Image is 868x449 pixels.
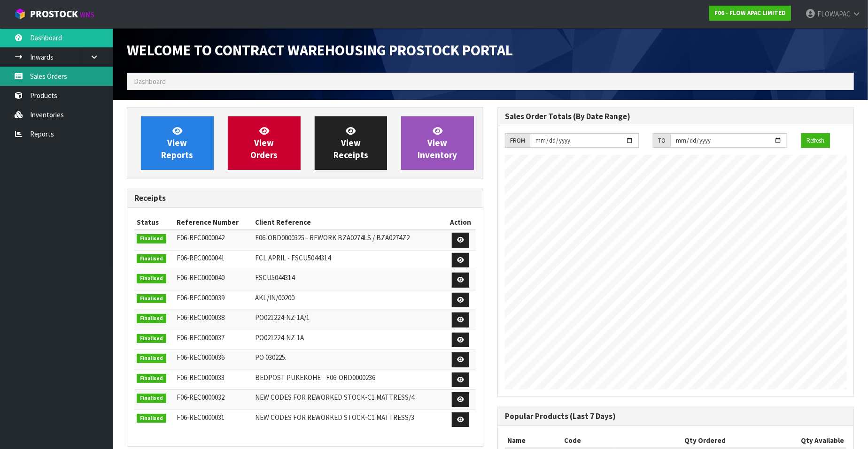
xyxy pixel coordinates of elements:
[228,116,301,170] a: ViewOrders
[253,215,445,230] th: Client Reference
[137,274,166,283] span: Finalised
[255,393,414,402] span: NEW CODES FOR REWORKED STOCK-C1 MATTRESS/4
[418,125,457,160] span: View Inventory
[333,125,368,160] span: View Receipts
[80,10,94,19] small: WMS
[134,215,174,230] th: Status
[505,433,562,448] th: Name
[255,273,294,282] span: FSCU5044314
[728,433,846,448] th: Qty Available
[134,77,166,86] span: Dashboard
[255,353,287,362] span: PO 030225.
[14,8,26,20] img: cube-alt.png
[137,234,166,244] span: Finalised
[161,125,193,160] span: View Reports
[177,393,225,402] span: F06-REC0000032
[177,253,225,262] span: F06-REC0000041
[315,116,387,170] a: ViewReceipts
[177,293,225,302] span: F06-REC0000039
[137,254,166,264] span: Finalised
[817,9,851,18] span: FLOWAPAC
[177,413,225,422] span: F06-REC0000031
[255,373,375,382] span: BEDPOST PUKEKOHE - F06-ORD0000236
[401,116,474,170] a: ViewInventory
[177,333,225,342] span: F06-REC0000037
[134,194,476,203] h3: Receipts
[445,215,476,230] th: Action
[255,293,294,302] span: AKL/IN/00200
[505,112,846,121] h3: Sales Order Totals (By Date Range)
[177,373,225,382] span: F06-REC0000033
[177,273,225,282] span: F06-REC0000040
[505,412,846,421] h3: Popular Products (Last 7 Days)
[255,233,410,242] span: F06-ORD0000325 - REWORK BZA0274LS / BZA0274Z2
[255,313,310,322] span: PO021224-NZ-1A/1
[137,294,166,304] span: Finalised
[137,374,166,383] span: Finalised
[255,253,331,262] span: FCL APRIL - FSCU5044314
[177,353,225,362] span: F06-REC0000036
[505,133,530,148] div: FROM
[177,233,225,242] span: F06-REC0000042
[250,125,278,160] span: View Orders
[255,333,304,342] span: PO021224-NZ-1A
[137,314,166,323] span: Finalised
[30,8,78,20] span: ProStock
[137,334,166,343] span: Finalised
[137,394,166,403] span: Finalised
[801,133,830,148] button: Refresh
[137,354,166,363] span: Finalised
[127,41,513,60] span: Welcome to Contract Warehousing ProStock Portal
[615,433,728,448] th: Qty Ordered
[562,433,615,448] th: Code
[653,133,670,148] div: TO
[174,215,253,230] th: Reference Number
[137,414,166,423] span: Finalised
[177,313,225,322] span: F06-REC0000038
[714,9,786,17] strong: F06 - FLOW APAC LIMITED
[141,116,214,170] a: ViewReports
[255,413,414,422] span: NEW CODES FOR REWORKED STOCK-C1 MATTRESS/3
